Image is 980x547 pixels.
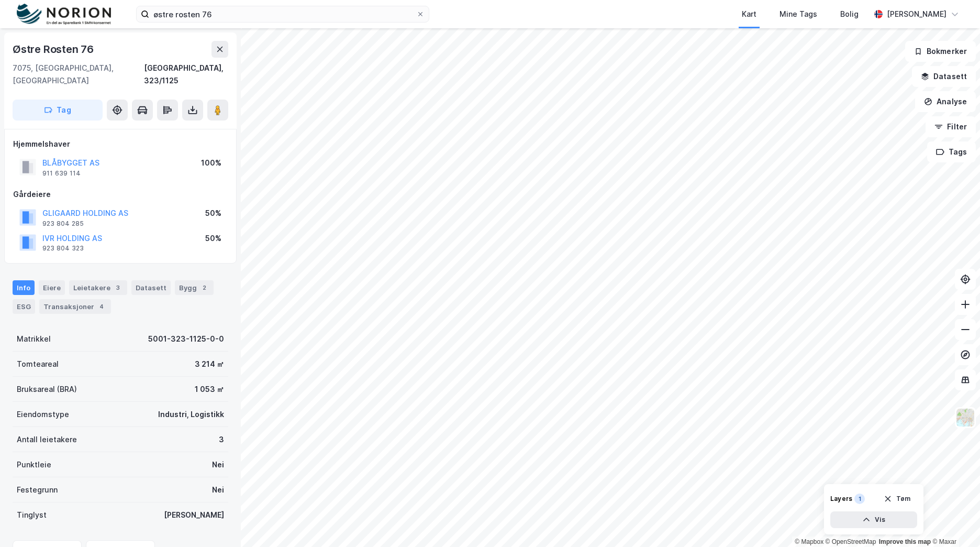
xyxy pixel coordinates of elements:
div: Bruksareal (BRA) [17,383,77,396]
div: 3 [219,433,224,446]
div: Gårdeiere [13,188,228,201]
div: Leietakere [69,280,127,295]
img: norion-logo.80e7a08dc31c2e691866.png [17,4,111,25]
div: 923 804 285 [42,220,84,228]
div: Østre Rosten 76 [13,41,96,58]
div: [GEOGRAPHIC_DATA], 323/1125 [144,62,228,87]
div: 3 214 ㎡ [195,358,224,370]
button: Bokmerker [905,41,976,62]
div: 4 [96,301,107,312]
div: 3 [113,282,123,293]
a: Improve this map [879,538,931,545]
div: 7075, [GEOGRAPHIC_DATA], [GEOGRAPHIC_DATA] [13,62,144,87]
div: Matrikkel [17,333,51,345]
div: 1 [854,494,865,504]
img: Z [955,408,975,428]
div: Info [13,280,35,295]
a: Mapbox [795,538,823,545]
div: Hjemmelshaver [13,138,228,150]
div: 50% [205,207,221,220]
div: Industri, Logistikk [158,408,224,421]
div: Punktleie [17,458,51,471]
div: Bolig [840,8,859,20]
div: Kart [742,8,756,20]
button: Filter [926,116,976,137]
div: 5001-323-1125-0-0 [148,333,224,345]
button: Tøm [877,490,917,507]
div: [PERSON_NAME] [164,509,224,521]
button: Tags [927,141,976,162]
div: Tomteareal [17,358,59,370]
button: Vis [830,511,917,528]
iframe: Chat Widget [928,497,980,547]
div: Mine Tags [779,8,817,20]
div: Nei [212,484,224,496]
a: OpenStreetMap [826,538,876,545]
div: 1 053 ㎡ [195,383,224,396]
div: 911 639 114 [42,169,81,178]
div: [PERSON_NAME] [887,8,946,20]
div: Nei [212,458,224,471]
div: Eiere [39,280,65,295]
div: 923 804 323 [42,244,84,253]
div: 2 [199,282,209,293]
div: ESG [13,299,35,314]
div: Antall leietakere [17,433,77,446]
div: Tinglyst [17,509,47,521]
div: 50% [205,232,221,245]
div: Kontrollprogram for chat [928,497,980,547]
div: 100% [201,157,221,169]
button: Tag [13,100,103,121]
button: Datasett [912,66,976,87]
input: Søk på adresse, matrikkel, gårdeiere, leietakere eller personer [149,6,416,22]
div: Datasett [131,280,171,295]
button: Analyse [915,91,976,112]
div: Festegrunn [17,484,58,496]
div: Layers [830,495,852,503]
div: Bygg [175,280,214,295]
div: Eiendomstype [17,408,69,421]
div: Transaksjoner [39,299,111,314]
